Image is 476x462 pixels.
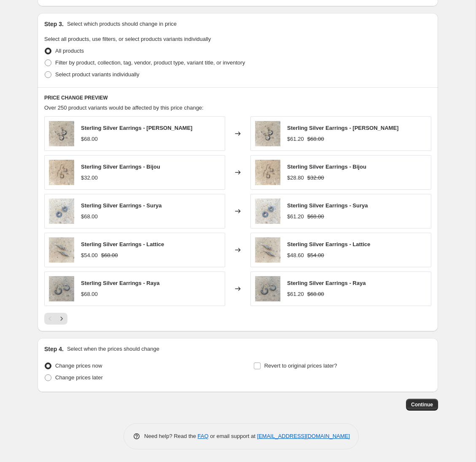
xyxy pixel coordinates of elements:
[101,251,118,260] strike: $68.00
[255,199,280,224] img: SilverSuryaEarrings_1_80x.jpg
[81,280,159,286] span: Sterling Silver Earrings - Raya
[49,160,74,185] img: SilverBijouEarrings1_1_80x.jpg
[67,20,177,28] p: Select which products should change in price
[55,363,102,369] span: Change prices now
[81,251,98,260] div: $54.00
[287,164,366,170] span: Sterling Silver Earrings - Bijou
[44,105,204,111] span: Over 250 product variants would be affected by this price change:
[44,345,64,353] h2: Step 4.
[307,251,324,260] strike: $54.00
[49,276,74,301] img: SilverRayaEarrings_01_1_80x.jpg
[198,433,209,439] a: FAQ
[56,313,67,325] button: Next
[81,164,160,170] span: Sterling Silver Earrings - Bijou
[307,135,324,143] strike: $68.00
[55,71,139,78] span: Select product variants individually
[287,241,370,247] span: Sterling Silver Earrings - Lattice
[307,212,324,221] strike: $68.00
[287,125,398,131] span: Sterling Silver Earrings - [PERSON_NAME]
[44,20,64,28] h2: Step 3.
[287,202,368,209] span: Sterling Silver Earrings - Surya
[257,433,350,439] a: [EMAIL_ADDRESS][DOMAIN_NAME]
[81,241,164,247] span: Sterling Silver Earrings - Lattice
[81,202,161,209] span: Sterling Silver Earrings - Surya
[81,212,98,221] div: $68.00
[49,121,74,146] img: SilverLunaEarrings_1_80x.jpg
[411,401,433,408] span: Continue
[307,174,324,182] strike: $32.00
[81,174,98,182] div: $32.00
[287,135,304,143] div: $61.20
[81,290,98,298] div: $68.00
[287,290,304,298] div: $61.20
[44,313,67,325] nav: Pagination
[49,199,74,224] img: SilverSuryaEarrings_1_80x.jpg
[287,212,304,221] div: $61.20
[44,36,211,42] span: Select all products, use filters, or select products variants individually
[209,433,257,439] span: or email support at
[255,237,280,263] img: SilverLatticeearrings1_1_80x.jpg
[44,94,431,101] h6: PRICE CHANGE PREVIEW
[287,280,366,286] span: Sterling Silver Earrings - Raya
[55,59,245,66] span: Filter by product, collection, tag, vendor, product type, variant title, or inventory
[287,174,304,182] div: $28.80
[81,125,192,131] span: Sterling Silver Earrings - [PERSON_NAME]
[67,345,159,353] p: Select when the prices should change
[406,399,438,411] button: Continue
[81,135,98,143] div: $68.00
[307,290,324,298] strike: $68.00
[144,433,198,439] span: Need help? Read the
[49,237,74,263] img: SilverLatticeearrings1_1_80x.jpg
[255,121,280,146] img: SilverLunaEarrings_1_80x.jpg
[287,251,304,260] div: $48.60
[255,276,280,301] img: SilverRayaEarrings_01_1_80x.jpg
[264,363,337,369] span: Revert to original prices later?
[55,374,103,381] span: Change prices later
[255,160,280,185] img: SilverBijouEarrings1_1_80x.jpg
[55,48,84,54] span: All products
